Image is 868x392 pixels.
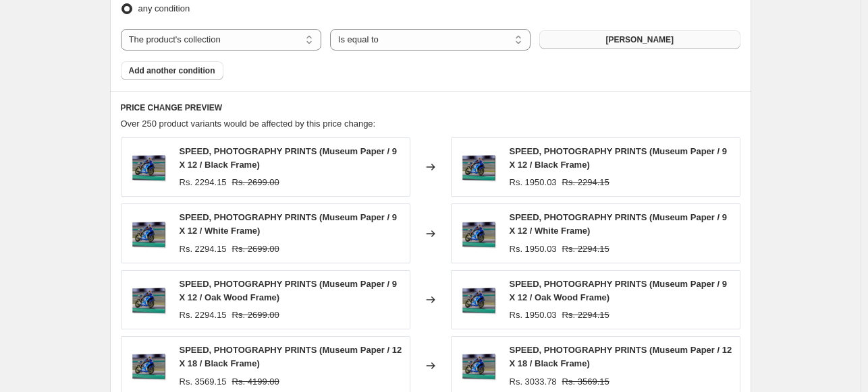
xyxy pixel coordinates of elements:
button: ABDELKADER ALLAM [539,30,740,49]
img: speed-bike-poster-in-Gallery-Wrap_80x.jpg [458,280,499,320]
img: speed-bike-poster-in-Gallery-Wrap_80x.jpg [128,147,169,187]
img: speed-bike-poster-in-Gallery-Wrap_80x.jpg [458,346,499,386]
div: Rs. 2294.15 [180,308,227,322]
strike: Rs. 2699.00 [232,308,279,322]
strike: Rs. 4199.00 [232,375,279,389]
div: Rs. 1950.03 [510,308,557,322]
span: SPEED, PHOTOGRAPHY PRINTS (Museum Paper / 9 X 12 / Oak Wood Frame) [510,279,727,302]
strike: Rs. 2294.15 [562,308,609,322]
div: Rs. 3033.78 [510,375,557,389]
span: SPEED, PHOTOGRAPHY PRINTS (Museum Paper / 9 X 12 / Black Frame) [180,146,397,170]
div: Rs. 3569.15 [180,375,227,389]
span: SPEED, PHOTOGRAPHY PRINTS (Museum Paper / 12 X 18 / Black Frame) [180,345,402,368]
span: any condition [138,3,190,13]
button: Add another condition [121,61,223,80]
img: speed-bike-poster-in-Gallery-Wrap_80x.jpg [458,147,499,187]
img: speed-bike-poster-in-Gallery-Wrap_80x.jpg [458,214,499,254]
div: Rs. 1950.03 [510,176,557,189]
img: speed-bike-poster-in-Gallery-Wrap_80x.jpg [128,214,169,254]
img: speed-bike-poster-in-Gallery-Wrap_80x.jpg [128,346,169,386]
strike: Rs. 2294.15 [562,242,609,256]
strike: Rs. 2294.15 [562,176,609,189]
span: SPEED, PHOTOGRAPHY PRINTS (Museum Paper / 9 X 12 / White Frame) [510,212,727,236]
strike: Rs. 3569.15 [562,375,609,389]
div: Rs. 1950.03 [510,242,557,256]
span: Over 250 product variants would be affected by this price change: [121,119,376,129]
strike: Rs. 2699.00 [232,242,279,256]
span: [PERSON_NAME] [605,34,674,45]
div: Rs. 2294.15 [180,176,227,189]
span: SPEED, PHOTOGRAPHY PRINTS (Museum Paper / 9 X 12 / Black Frame) [510,146,727,170]
div: Rs. 2294.15 [180,242,227,256]
span: Add another condition [129,65,215,76]
img: speed-bike-poster-in-Gallery-Wrap_80x.jpg [128,280,169,320]
h6: PRICE CHANGE PREVIEW [121,102,740,113]
span: SPEED, PHOTOGRAPHY PRINTS (Museum Paper / 12 X 18 / Black Frame) [510,345,732,368]
span: SPEED, PHOTOGRAPHY PRINTS (Museum Paper / 9 X 12 / White Frame) [180,212,397,236]
strike: Rs. 2699.00 [232,176,279,189]
span: SPEED, PHOTOGRAPHY PRINTS (Museum Paper / 9 X 12 / Oak Wood Frame) [180,279,397,302]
